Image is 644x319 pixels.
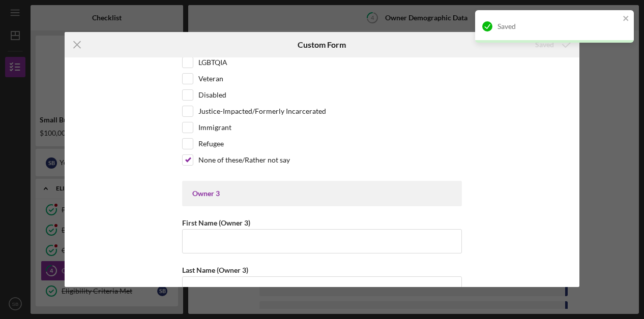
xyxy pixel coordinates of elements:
label: Justice-Impacted/Formerly Incarcerated [198,106,326,116]
label: Disabled [198,90,226,100]
label: First Name (Owner 3) [182,218,250,227]
button: close [623,14,630,24]
label: LGBTQIA [198,57,227,68]
label: Refugee [198,139,224,149]
div: Owner 3 [192,189,452,198]
label: None of these/Rather not say [198,155,290,165]
label: Veteran [198,74,223,84]
div: Saved [497,22,620,30]
h6: Custom Form [298,40,346,49]
label: Last Name (Owner 3) [182,266,248,274]
label: Immigrant [198,122,231,133]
